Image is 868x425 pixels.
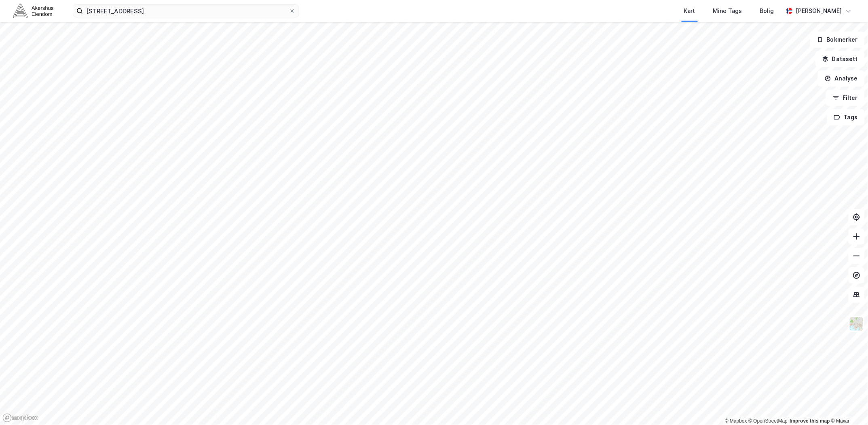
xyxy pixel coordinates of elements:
[827,109,865,125] button: Tags
[713,6,742,16] div: Mine Tags
[818,70,865,87] button: Analyse
[828,386,868,425] iframe: Chat Widget
[2,413,38,423] a: Mapbox homepage
[684,6,695,16] div: Kart
[790,418,830,424] a: Improve this map
[796,6,842,16] div: [PERSON_NAME]
[826,90,865,106] button: Filter
[760,6,774,16] div: Bolig
[83,5,289,17] input: Søk på adresse, matrikkel, gårdeiere, leietakere eller personer
[13,4,53,18] img: akershus-eiendom-logo.9091f326c980b4bce74ccdd9f866810c.svg
[828,386,868,425] div: Kontrollprogram for chat
[810,32,865,48] button: Bokmerker
[849,316,864,332] img: Z
[725,418,747,424] a: Mapbox
[815,51,865,67] button: Datasett
[749,418,788,424] a: OpenStreetMap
